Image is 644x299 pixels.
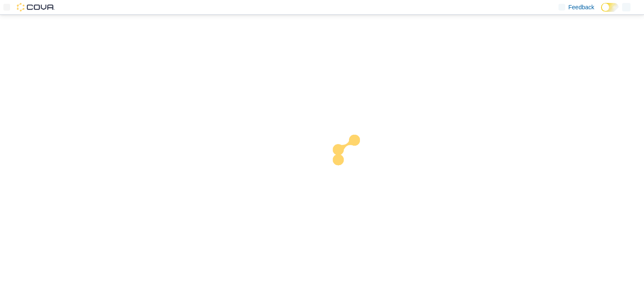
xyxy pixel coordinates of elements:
span: Feedback [569,3,594,11]
img: Cova [17,3,55,11]
span: Dark Mode [601,12,601,12]
img: cova-loader [322,128,385,192]
input: Dark Mode [601,3,619,12]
